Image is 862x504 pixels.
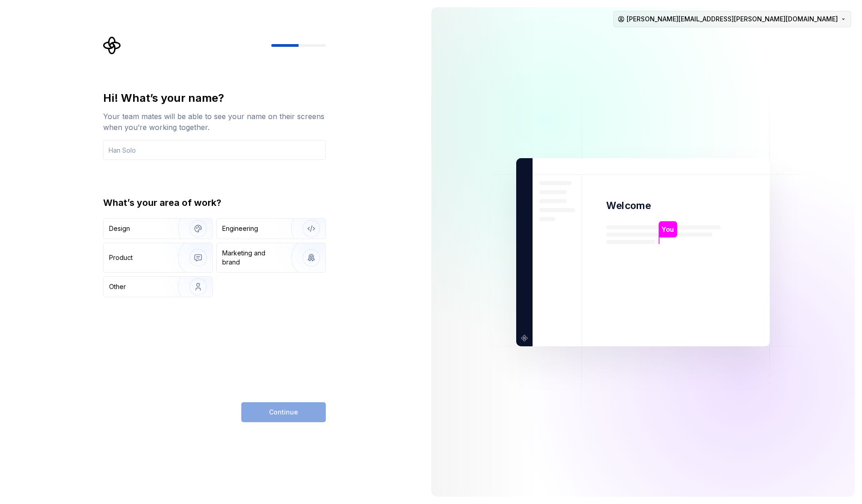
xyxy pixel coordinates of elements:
[109,224,130,233] div: Design
[222,249,284,267] div: Marketing and brand
[103,36,121,55] svg: Supernova Logo
[613,11,851,27] button: [PERSON_NAME][EMAIL_ADDRESS][PERSON_NAME][DOMAIN_NAME]
[103,91,326,105] div: Hi! What’s your name?
[627,15,838,24] span: [PERSON_NAME][EMAIL_ADDRESS][PERSON_NAME][DOMAIN_NAME]
[103,196,326,209] div: What’s your area of work?
[662,224,674,234] p: You
[109,253,133,262] div: Product
[606,199,651,212] p: Welcome
[103,111,326,133] div: Your team mates will be able to see your name on their screens when you’re working together.
[222,224,258,233] div: Engineering
[109,282,126,291] div: Other
[103,140,326,160] input: Han Solo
